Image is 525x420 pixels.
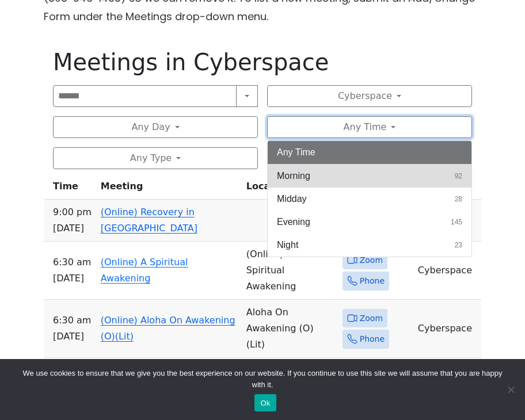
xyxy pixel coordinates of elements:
[451,217,462,227] span: 145 results
[268,165,471,188] button: Morning92 results
[53,254,92,270] span: 6:30 AM
[96,178,242,200] th: Meeting
[267,116,472,138] button: Any Time
[53,220,92,236] span: [DATE]
[242,178,338,200] th: Location / Group
[53,85,237,107] input: Search
[505,384,516,395] span: No
[268,188,471,211] button: Midday28 results
[101,257,188,284] a: (Online) A Spiritual Awakening
[268,211,471,234] button: Evening145 results
[101,315,235,342] a: (Online) Aloha On Awakening (O)(Lit)
[455,194,462,204] span: 28 results
[44,178,96,200] th: Time
[277,192,307,206] span: Midday
[277,238,298,252] span: Night
[242,300,338,358] td: Aloha On Awakening (O) (Lit)
[242,242,338,300] td: (Online) A Spiritual Awakening
[236,85,258,107] button: Search
[254,394,276,411] button: Ok
[267,140,472,257] div: Any Time
[277,169,310,183] span: Morning
[53,147,258,169] button: Any Type
[268,141,471,164] button: Any Time
[413,242,481,300] td: Cyberspace
[413,300,481,358] td: Cyberspace
[413,358,481,407] td: Cyberspace
[17,368,508,391] span: We use cookies to ensure that we give you the best experience on our website. If you continue to ...
[277,215,310,229] span: Evening
[267,85,472,107] button: Cyberspace
[360,311,383,326] span: Zoom
[101,207,197,234] a: (Online) Recovery in [GEOGRAPHIC_DATA]
[53,204,92,220] span: 9:00 PM
[360,332,385,346] span: Phone
[53,312,92,329] span: 6:30 AM
[360,274,385,288] span: Phone
[455,171,462,181] span: 92 results
[360,253,383,268] span: Zoom
[53,48,472,76] h1: Meetings in Cyberspace
[53,270,92,287] span: [DATE]
[268,234,471,257] button: Night23 results
[53,329,92,345] span: [DATE]
[53,116,258,138] button: Any Day
[455,240,462,250] span: 23 results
